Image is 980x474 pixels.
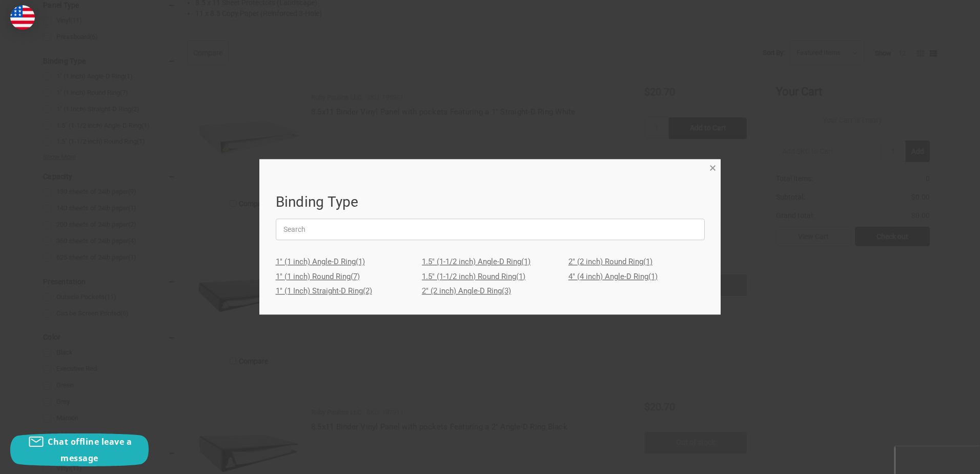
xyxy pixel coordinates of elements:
a: 1" (1 inch) Round Ring(7) [276,269,412,284]
span: (2) [363,287,372,296]
a: 2" (2 inch) Round Ring(1) [568,255,705,270]
span: (1) [516,272,525,281]
a: 1" (1 inch) Angle-D Ring(1) [276,255,412,270]
span: Chat offline leave a message [48,436,132,464]
a: 1" (1 Inch) Straight-D Ring(2) [276,284,412,299]
span: (1) [648,272,658,281]
img: duty and tax information for United States [10,5,35,30]
a: 2" (2 inch) Angle-D Ring(3) [422,284,558,299]
a: 1.5" (1-1/2 inch) Round Ring(1) [422,269,558,284]
span: (1) [356,258,365,267]
iframe: Google Customer Reviews [895,446,980,474]
a: 1.5" (1-1/2 inch) Angle-D Ring(1) [422,255,558,270]
span: × [709,161,716,175]
span: (7) [351,272,360,281]
span: (1) [643,258,652,267]
h1: Binding Type [276,192,705,213]
a: Close [707,162,718,172]
button: Chat offline leave a message [10,433,149,466]
input: Search [276,219,705,241]
span: (3) [502,287,511,296]
a: 4" (4 inch) Angle-D Ring(1) [568,269,705,284]
span: (1) [521,258,530,267]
